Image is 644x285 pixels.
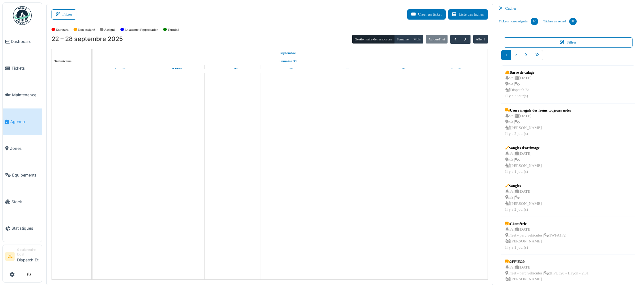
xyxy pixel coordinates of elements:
[394,35,411,44] button: Semaine
[505,227,566,251] div: n/a | [DATE] Fleet - parc véhicules | 1WFA172 [PERSON_NAME] Il y a 1 jour(s)
[393,65,407,73] a: 27 septembre 2025
[496,4,640,13] div: Cacher
[225,65,239,73] a: 24 septembre 2025
[505,221,566,227] div: Géométrie
[505,145,542,151] div: Sangles d'arrimage
[52,35,123,43] h2: 22 – 28 septembre 2025
[337,65,351,73] a: 26 septembre 2025
[11,225,39,231] span: Statistiques
[3,162,42,188] a: Équipements
[56,27,69,32] label: En retard
[505,70,534,75] div: Barre de calage
[10,145,39,151] span: Zones
[569,18,577,25] div: 184
[3,188,42,215] a: Stock
[11,39,39,44] span: Dashboard
[281,65,295,73] a: 25 septembre 2025
[124,27,158,32] label: En attente d'approbation
[3,55,42,82] a: Tickets
[541,13,579,30] a: Tâches en retard
[426,35,448,44] button: Aujourd'hui
[505,189,542,213] div: n/a | [DATE] n/a | [PERSON_NAME] Il y a 2 jour(s)
[504,106,573,139] a: Usure inégale des freins toujours noter n/a |[DATE] n/a | [PERSON_NAME]Il y a 2 jour(s)
[504,144,543,176] a: Sangles d'arrimage n/a |[DATE] n/a | [PERSON_NAME]Il y a 1 jour(s)
[407,9,446,20] button: Créer un ticket
[5,252,15,261] li: DE
[168,27,179,32] label: Terminé
[11,199,39,205] span: Stock
[505,75,534,99] div: n/a | [DATE] n/a | Dispatch Et Il y a 3 jour(s)
[54,59,72,63] span: Techniciens
[169,65,184,73] a: 23 septembre 2025
[52,9,76,20] button: Filtrer
[114,65,127,73] a: 22 septembre 2025
[505,108,571,113] div: Usure inégale des freins toujours noter
[13,6,32,25] img: Badge_color-CXgf-gQk.svg
[5,247,39,267] a: DE Gestionnaire localDispatch Et
[496,13,541,30] a: Tickets non-assignés
[352,35,394,44] button: Gestionnaire de ressources
[3,135,42,162] a: Zones
[449,65,463,73] a: 28 septembre 2025
[3,215,42,242] a: Statistiques
[411,35,423,44] button: Mois
[450,35,461,44] button: Précédent
[17,247,39,265] li: Dispatch Et
[505,259,589,264] div: 2FPU320
[279,49,298,57] a: 22 septembre 2025
[10,119,39,125] span: Agenda
[104,27,115,32] label: Assigné
[11,65,39,71] span: Tickets
[505,183,542,189] div: Sangles
[505,113,571,137] div: n/a | [DATE] n/a | [PERSON_NAME] Il y a 2 jour(s)
[504,219,567,252] a: Géométrie n/a |[DATE] Fleet - parc véhicules |1WFA172 [PERSON_NAME]Il y a 1 jour(s)
[505,151,542,175] div: n/a | [DATE] n/a | [PERSON_NAME] Il y a 1 jour(s)
[278,57,298,65] a: Semaine 39
[511,50,521,60] a: 2
[504,68,536,101] a: Barre de calage n/a |[DATE] n/a | Dispatch EtIl y a 3 jour(s)
[448,9,488,20] button: Liste des tâches
[78,27,95,32] label: Non assigné
[531,18,538,25] div: 16
[17,247,39,257] div: Gestionnaire local
[12,92,39,98] span: Maintenance
[501,50,511,60] a: 1
[3,82,42,108] a: Maintenance
[3,28,42,55] a: Dashboard
[473,35,488,44] button: Aller à
[501,50,635,65] nav: pager
[12,172,39,178] span: Équipements
[3,108,42,135] a: Agenda
[504,37,633,48] button: Filtrer
[504,182,543,214] a: Sangles n/a |[DATE] n/a | [PERSON_NAME]Il y a 2 jour(s)
[460,35,471,44] button: Suivant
